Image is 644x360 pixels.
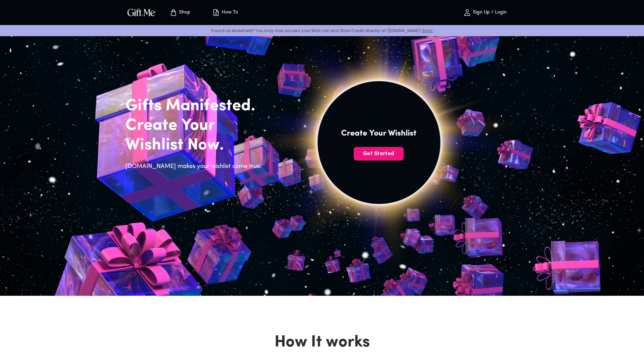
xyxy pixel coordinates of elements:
img: hero_sun.png [227,6,531,294]
img: how-to.svg [212,8,220,17]
h4: Create Your Wishlist [341,128,416,139]
span: Get Started [354,150,404,158]
button: Store page [161,2,198,23]
a: Sync [422,28,433,33]
button: Get Started [354,147,404,161]
button: How To [207,2,244,23]
h2: Gifts Manifested. [125,96,266,116]
p: Sign Up / Login [471,10,507,16]
p: Found us elsewhere? You may now access your Wish List and Store Credit directly on [DOMAIN_NAME]! [5,28,639,33]
h2: How It works [125,333,519,352]
button: Sign Up / Login [451,2,519,23]
p: Shop [177,10,190,16]
h2: Create Your [125,116,266,136]
h2: Wishlist Now. [125,136,266,155]
button: GiftMe Logo [125,8,157,17]
p: How To [220,10,238,16]
img: GiftMe Logo [126,7,157,17]
h6: [DOMAIN_NAME] makes your wishlist come true. [125,162,266,171]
